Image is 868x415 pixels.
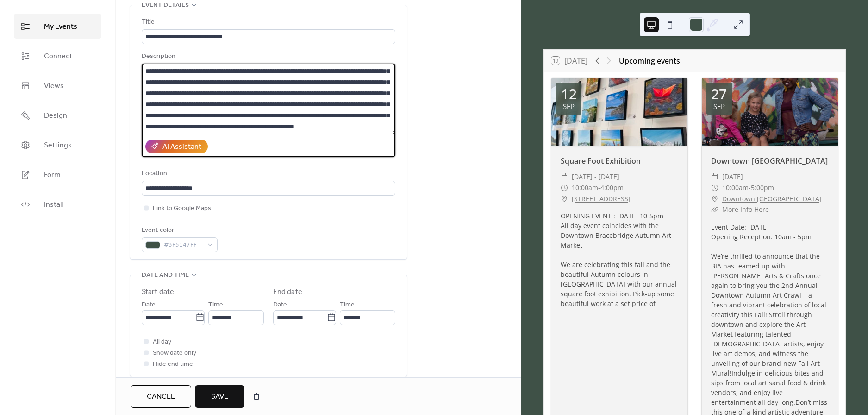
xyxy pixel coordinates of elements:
span: 5:00pm [751,182,774,193]
span: Time [340,300,355,311]
a: Settings [14,133,101,158]
div: ​ [711,171,718,182]
div: ​ [711,204,718,215]
span: Date [142,300,156,311]
button: Cancel [131,385,191,408]
div: ​ [711,193,718,204]
span: Time [208,300,223,311]
div: Square Foot Exhibition [551,155,687,166]
a: [STREET_ADDRESS] [572,193,631,204]
span: Cancel [147,391,175,402]
span: Link to Google Maps [153,203,211,214]
span: - [749,182,751,193]
div: 12 [561,87,577,101]
div: Title [142,17,393,28]
div: Description [142,51,393,62]
span: Settings [44,140,72,151]
div: ​ [561,193,568,204]
div: ​ [711,182,718,193]
span: Date [273,300,287,311]
a: Install [14,192,101,217]
span: #3F5147FF [164,240,203,251]
div: Upcoming events [619,55,680,66]
button: AI Assistant [145,140,208,153]
div: Start date [142,287,174,298]
a: Downtown [GEOGRAPHIC_DATA] [722,193,822,204]
div: Event color [142,225,216,236]
a: Form [14,162,101,187]
a: My Events [14,14,101,39]
span: Hide end time [153,359,193,370]
div: OPENING EVENT : [DATE] 10-5pm All day event coincides with the Downtown Bracebridge Autumn Art Ma... [551,211,687,308]
a: Downtown [GEOGRAPHIC_DATA] [711,156,828,166]
span: [DATE] [722,171,743,182]
div: 27 [711,87,727,101]
span: [DATE] - [DATE] [572,171,619,182]
span: Install [44,199,63,211]
span: - [598,182,600,193]
span: 10:00am [572,182,598,193]
span: Save [211,391,228,402]
span: Views [44,81,64,92]
div: Location [142,168,393,179]
span: Connect [44,51,72,62]
div: ​ [561,171,568,182]
span: My Events [44,21,77,32]
div: Sep [713,103,725,110]
a: Views [14,73,101,98]
span: Design [44,110,67,121]
div: End date [273,287,302,298]
span: Form [44,170,61,181]
span: All day [153,337,171,348]
button: Save [195,385,244,408]
span: 10:00am [722,182,749,193]
a: Design [14,103,101,128]
span: 4:00pm [600,182,624,193]
div: AI Assistant [162,141,201,153]
div: Sep [563,103,575,110]
span: Show date only [153,348,196,359]
a: More Info Here [722,205,769,214]
span: Date and time [142,270,189,281]
div: ​ [561,182,568,193]
a: Connect [14,44,101,69]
